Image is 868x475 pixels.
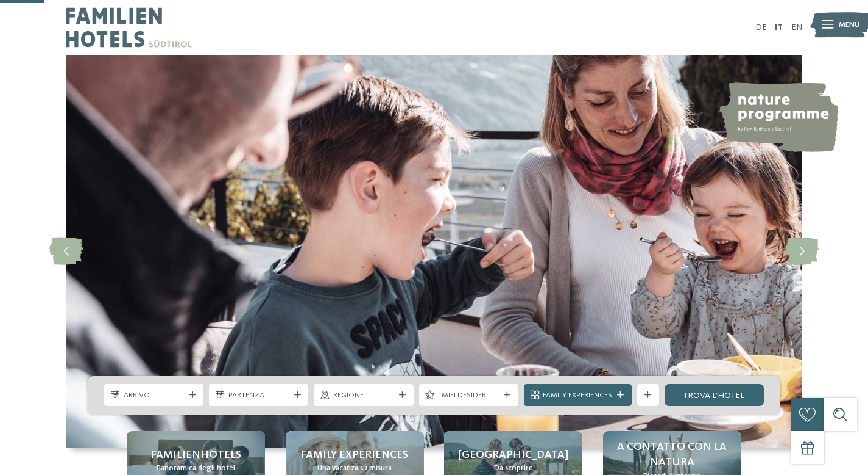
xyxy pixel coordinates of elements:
[157,463,235,474] span: Panoramica degli hotel
[66,55,802,448] img: Family hotel Alto Adige: the happy family places!
[151,448,241,463] span: Familienhotels
[791,23,802,32] a: EN
[333,390,394,401] span: Regione
[458,448,568,463] span: [GEOGRAPHIC_DATA]
[124,390,185,401] span: Arrivo
[301,448,408,463] span: Family experiences
[494,463,533,474] span: Da scoprire
[228,390,289,401] span: Partenza
[718,82,838,152] img: nature programme by Familienhotels Südtirol
[317,463,392,474] span: Una vacanza su misura
[614,440,730,470] span: A contatto con la natura
[543,390,612,401] span: Family Experiences
[775,23,783,32] a: IT
[665,384,764,406] a: trova l’hotel
[755,23,767,32] a: DE
[839,20,859,31] span: Menu
[438,390,499,401] span: I miei desideri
